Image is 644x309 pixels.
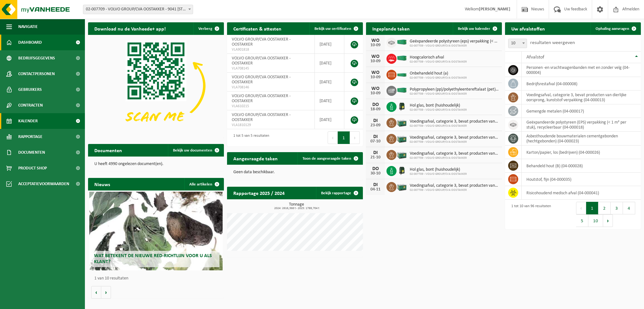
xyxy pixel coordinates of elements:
[18,50,55,66] span: Bedrijfsgegevens
[91,286,101,299] button: Vorige
[397,165,407,176] img: CR-HR-1C-1000-PES-01
[315,54,344,73] td: [DATE]
[369,86,382,91] div: WO
[230,131,269,145] div: 1 tot 5 van 5 resultaten
[101,286,111,299] button: Volgende
[522,159,641,173] td: behandeld hout (B) (04-000028)
[522,146,641,159] td: karton/papier, los (bedrijven) (04-000026)
[522,173,641,186] td: houtstof, fijn (04-000035)
[316,187,362,199] a: Bekijk rapportage
[88,35,224,137] img: Download de VHEPlus App
[315,91,344,110] td: [DATE]
[369,171,382,176] div: 30-10
[18,176,69,192] span: Acceptatievoorwaarden
[83,5,193,14] span: 02-007709 - VOLVO GROUP/CVA OOSTAKKER - 9041 OOSTAKKER, SMALLEHEERWEG 31
[522,118,641,132] td: geëxpandeerde polystyreen (EPS) verpakking (< 1 m² per stuk), recycleerbaar (04-000018)
[508,201,551,228] div: 1 tot 10 van 96 resultaten
[458,27,490,31] span: Bekijk uw kalender
[410,151,499,156] span: Voedingsafval, categorie 3, bevat producten van dierlijke oorsprong, kunststof v...
[522,186,641,200] td: risicohoudend medisch afval (04-000041)
[232,123,310,128] span: VLA1810129
[18,19,38,35] span: Navigatie
[397,181,407,192] img: PB-LB-0680-HPE-GN-01
[596,27,629,31] span: Ophaling aanvragen
[18,160,47,176] span: Product Shop
[397,133,407,144] img: PB-LB-0680-HPE-GN-01
[479,7,510,12] strong: [PERSON_NAME]
[591,22,640,35] a: Ophaling aanvragen
[410,103,467,108] span: Hol glas, bont (huishoudelijk)
[410,44,499,48] span: 02-007709 - VOLVO GROUP/CVA OOSTAKKER
[369,166,382,171] div: DO
[410,60,467,64] span: 02-007709 - VOLVO GROUP/CVA OOSTAKKER
[369,118,382,123] div: DI
[576,214,588,227] button: 5
[410,140,499,144] span: 02-007709 - VOLVO GROUP/CVA OOSTAKKER
[623,202,635,214] button: 4
[397,39,407,45] img: HK-XC-40-GN-00
[397,87,407,93] img: HK-XC-40-GN-00
[193,22,223,35] button: Verberg
[369,59,382,63] div: 10-09
[522,77,641,91] td: bedrijfsrestafval (04-000008)
[410,135,499,140] span: Voedingsafval, categorie 3, bevat producten van dierlijke oorsprong, kunststof v...
[233,170,357,174] p: Geen data beschikbaar.
[598,202,611,214] button: 2
[410,55,467,60] span: Hoogcalorisch afval
[230,202,363,210] h3: Tonnage
[369,182,382,187] div: DI
[315,110,344,129] td: [DATE]
[18,97,43,113] span: Contracten
[410,172,467,176] span: 02-007709 - VOLVO GROUP/CVA OOSTAKKER
[453,22,501,35] a: Bekijk uw kalender
[315,73,344,91] td: [DATE]
[522,104,641,118] td: gemengde metalen (04-000017)
[173,148,212,152] span: Bekijk uw documenten
[369,70,382,75] div: WO
[88,144,128,156] h2: Documenten
[369,43,382,47] div: 10-09
[522,91,641,104] td: voedingsafval, categorie 3, bevat producten van dierlijke oorsprong, kunststof verpakking (04-000...
[369,150,382,155] div: DI
[410,76,467,80] span: 02-007709 - VOLVO GROUP/CVA OOSTAKKER
[94,162,218,166] p: U heeft 4990 ongelezen document(en).
[522,63,641,77] td: personen -en vrachtwagenbanden met en zonder velg (04-000004)
[369,134,382,139] div: DI
[369,91,382,96] div: 10-09
[232,47,310,52] span: VLA901818
[410,188,499,192] span: 02-007709 - VOLVO GROUP/CVA OOSTAKKER
[410,124,499,128] span: 02-007709 - VOLVO GROUP/CVA OOSTAKKER
[397,101,407,112] img: CR-HR-1C-1000-PES-01
[198,27,212,31] span: Verberg
[410,156,499,160] span: 02-007709 - VOLVO GROUP/CVA OOSTAKKER
[530,40,575,45] label: resultaten weergeven
[603,214,613,227] button: Next
[232,104,310,109] span: VLA610215
[88,178,116,190] h2: Nieuws
[410,167,467,172] span: Hol glas, bont (huishoudelijk)
[369,54,382,59] div: WO
[397,117,407,128] img: PB-LB-0680-HPE-GN-01
[18,145,45,160] span: Documenten
[397,55,407,61] img: HK-XC-40-GN-00
[232,66,310,71] span: VLA708145
[227,152,284,164] h2: Aangevraagde taken
[88,22,172,35] h2: Download nu de Vanheede+ app!
[18,66,55,82] span: Contactpersonen
[94,253,212,264] span: Wat betekent de nieuwe RED-richtlijn voor u als klant?
[410,183,499,188] span: Voedingsafval, categorie 3, bevat producten van dierlijke oorsprong, kunststof v...
[89,192,222,270] a: Wat betekent de nieuwe RED-richtlijn voor u als klant?
[369,187,382,192] div: 04-11
[410,87,499,92] span: Polypropyleen (pp)/polyethyleentereftalaat (pet) spanbanden
[508,39,527,48] span: 10
[230,207,363,210] span: 2024: 2616,368 t - 2025: 1789,704 t
[369,38,382,43] div: WO
[397,149,407,160] img: PB-LB-0680-HPE-GN-01
[369,139,382,144] div: 07-10
[94,276,221,281] p: 1 van 10 resultaten
[18,113,38,129] span: Kalender
[18,35,42,50] span: Dashboard
[369,75,382,80] div: 10-09
[366,22,416,35] h2: Ingeplande taken
[586,202,598,214] button: 1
